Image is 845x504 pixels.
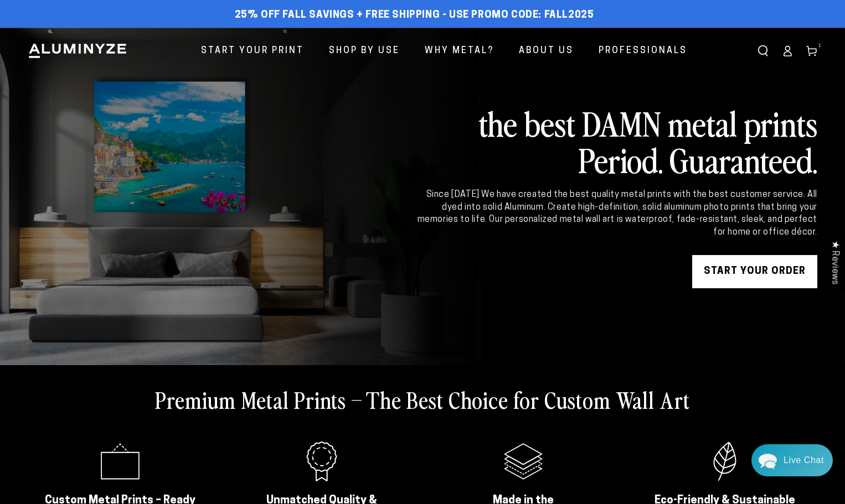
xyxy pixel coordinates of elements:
[599,43,687,59] span: Professionals
[415,189,817,238] div: Since [DATE] We have created the best quality metal prints with the best customer service. All dy...
[118,315,150,324] span: Re:amaze
[416,37,502,66] a: Why Metal?
[193,37,312,66] a: Start Your Print
[415,105,817,178] h2: the best DAMN metal prints Period. Guaranteed.
[73,334,162,351] a: Leave A Message
[329,43,400,59] span: Shop By Use
[127,17,156,45] img: Helga
[235,9,594,22] span: 25% off FALL Savings + Free Shipping - Use Promo Code: FALL2025
[201,43,304,59] span: Start Your Print
[590,37,695,66] a: Professionals
[155,385,690,414] h2: Premium Metal Prints – The Best Choice for Custom Wall Art
[81,55,154,63] span: Away until 8:00 AM
[824,232,845,293] div: Click to open Judge.me floating reviews tab
[751,39,775,63] summary: Search our site
[425,43,494,59] span: Why Metal?
[28,43,127,59] img: Aluminyze
[751,444,833,476] div: Chat widget toggle
[104,17,132,45] img: John
[511,37,582,66] a: About Us
[519,43,574,59] span: About Us
[692,255,817,288] a: START YOUR Order
[80,17,109,45] img: Marie J
[85,318,150,323] span: We run on
[321,37,408,66] a: Shop By Use
[784,444,824,476] div: Contact Us Directly
[818,42,822,50] span: 1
